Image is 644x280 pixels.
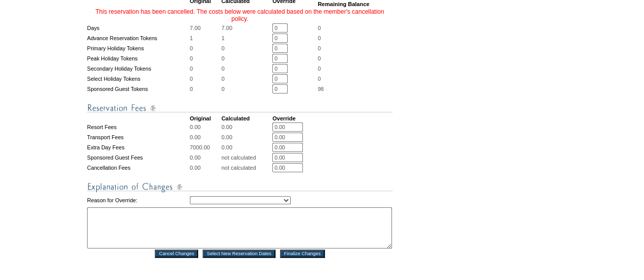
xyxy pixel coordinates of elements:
[221,115,271,121] td: Calculated
[190,133,220,142] td: 0.00
[87,133,189,142] td: Transport Fees
[221,54,271,63] td: 0
[87,122,189,132] td: Resort Fees
[190,163,220,172] td: 0.00
[221,74,271,83] td: 0
[221,163,271,172] td: not calculated
[87,44,189,53] td: Primary Holiday Tokens
[318,45,321,51] span: 0
[87,8,393,22] td: This reservation has been cancelled. The costs below were calculated based on the member's cancel...
[87,163,189,172] td: Cancellation Fees
[190,143,220,152] td: 7000.00
[87,23,189,33] td: Days
[190,84,220,94] td: 0
[87,180,393,193] img: Explanation of Changes
[221,122,271,132] td: 0.00
[318,66,321,72] span: 0
[221,133,271,142] td: 0.00
[318,86,324,92] span: 98
[87,153,189,162] td: Sponsored Guest Fees
[221,84,271,94] td: 0
[87,64,189,73] td: Secondary Holiday Tokens
[221,23,271,33] td: 7.00
[87,74,189,83] td: Select Holiday Tokens
[190,64,220,73] td: 0
[221,44,271,53] td: 0
[221,143,271,152] td: 0.00
[87,34,189,43] td: Advance Reservation Tokens
[190,23,220,33] td: 7.00
[272,115,317,121] td: Override
[190,44,220,53] td: 0
[318,35,321,41] span: 0
[318,55,321,61] span: 0
[190,74,220,83] td: 0
[280,250,325,258] input: Finalize Changes
[87,102,393,114] img: Reservation Fees
[87,143,189,152] td: Extra Day Fees
[221,34,271,43] td: 1
[203,250,275,258] input: Select New Reservation Dates
[190,115,220,121] td: Original
[221,153,271,162] td: not calculated
[190,54,220,63] td: 0
[87,194,189,206] td: Reason for Override:
[190,34,220,43] td: 1
[318,25,321,31] span: 0
[190,122,220,132] td: 0.00
[87,54,189,63] td: Peak Holiday Tokens
[155,250,198,258] input: Cancel Changes
[190,153,220,162] td: 0.00
[318,76,321,82] span: 0
[87,84,189,94] td: Sponsored Guest Tokens
[221,64,271,73] td: 0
